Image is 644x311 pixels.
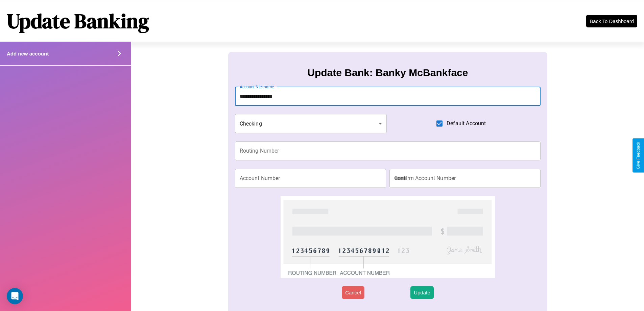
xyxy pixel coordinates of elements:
button: Update [410,286,433,299]
h4: Add new account [7,51,49,57]
button: Back To Dashboard [586,15,637,27]
div: Checking [235,114,387,133]
img: check [281,196,495,278]
button: Cancel [342,286,364,299]
h3: Update Bank: Banky McBankface [307,67,468,79]
span: Default Account [447,119,486,128]
h1: Update Banking [7,7,149,35]
label: Account Nickname [240,84,274,90]
div: Open Intercom Messenger [7,288,23,304]
div: Give Feedback [636,142,641,169]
